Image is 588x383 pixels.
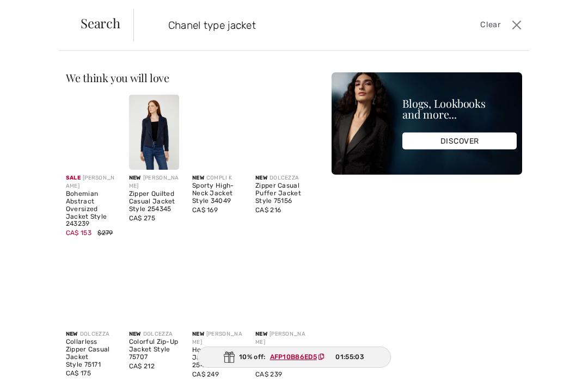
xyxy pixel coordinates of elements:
[66,190,116,228] div: Bohemian Abstract Oversized Jacket Style 243239
[66,369,91,377] span: CA$ 175
[192,175,204,181] span: New
[66,251,116,326] img: Collarless Zipper Casual Jacket Style 75171. Black
[129,95,179,170] img: Zipper Quilted Casual Jacket Style 254345. Navy
[335,352,364,362] span: 01:55:03
[129,190,179,213] div: Zipper Quilted Casual Jacket Style 254345
[255,330,305,347] div: [PERSON_NAME]
[129,338,179,361] div: Colorful Zip-Up Jacket Style 75707
[255,370,282,378] span: CA$ 239
[197,347,391,368] div: 10% off:
[192,330,242,347] div: [PERSON_NAME]
[192,174,242,182] div: COMPLI K
[402,98,517,120] div: Blogs, Lookbooks and more...
[509,16,525,34] button: Close
[255,175,267,181] span: New
[66,330,116,338] div: DOLCEZZA
[66,331,78,337] span: New
[129,174,179,190] div: [PERSON_NAME]
[192,182,242,205] div: Sporty High-Neck Jacket Style 34049
[192,251,242,326] img: Hooded Puffer Jacket Style 254914. Gold
[129,214,155,222] span: CA$ 275
[255,95,305,170] img: Zipper Casual Puffer Jacket Style 75156. Red
[129,330,179,338] div: DOLCEZZA
[26,8,48,17] span: Chat
[255,331,267,337] span: New
[66,95,116,170] img: Bohemian Abstract Oversized Jacket Style 243239. Black/Multi
[480,19,500,31] span: Clear
[270,353,317,361] ins: AFP10B86ED5
[66,338,116,368] div: Collarless Zipper Casual Jacket Style 75171
[81,16,120,29] span: Search
[224,351,235,363] img: Gift.svg
[192,370,219,378] span: CA$ 249
[66,70,169,85] span: We think you will love
[129,175,141,181] span: New
[97,229,113,237] span: $279
[402,133,517,150] div: DISCOVER
[129,362,155,370] span: CA$ 212
[192,95,242,170] img: Sporty High-Neck Jacket Style 34049. Grey
[192,206,218,214] span: CA$ 169
[129,251,179,326] img: Colorful Zip-Up Jacket Style 75707. As sample
[192,347,242,369] div: Hooded Puffer Jacket Style 254914
[255,174,305,182] div: DOLCEZZA
[66,174,116,190] div: [PERSON_NAME]
[66,175,81,181] span: Sale
[255,182,305,205] div: Zipper Casual Puffer Jacket Style 75156
[160,9,422,41] input: TYPE TO SEARCH
[129,331,141,337] span: New
[332,72,522,175] img: Blogs, Lookbooks and more...
[255,206,281,214] span: CA$ 216
[255,251,305,326] img: Casual Zip-Up Jacket Style 254145. Black
[66,229,91,237] span: CA$ 153
[192,331,204,337] span: New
